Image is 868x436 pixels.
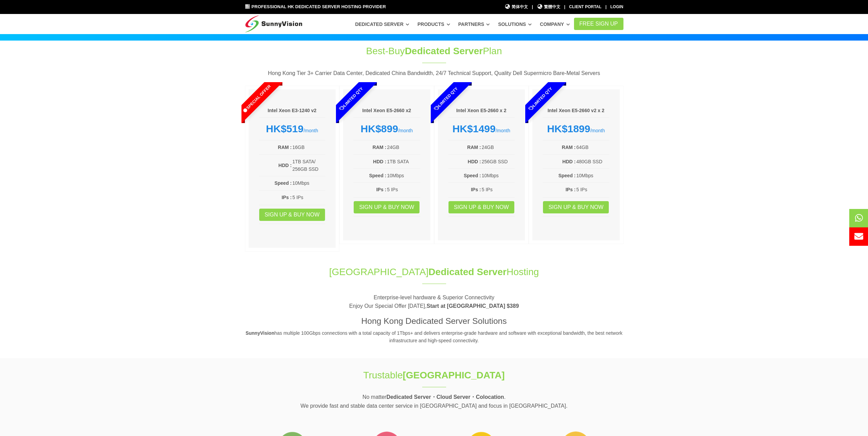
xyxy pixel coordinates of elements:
td: 5 IPs [292,193,325,201]
strong: HK$1899 [547,123,590,134]
b: Speed : [275,180,292,186]
h1: Trustable [321,369,548,382]
p: has multiple 100Gbps connections with a total capacity of 1Tbps+ and delivers enterprise-grade ha... [245,329,623,345]
a: Dedicated Server [355,18,409,30]
a: Sign up & Buy Now [448,201,514,213]
strong: HK$519 [266,123,304,134]
b: RAM : [372,145,386,150]
span: Limited Qty [512,70,569,127]
p: Hong Kong Tier 3+ Carrier Data Center, Dedicated China Bandwidth, 24/7 Technical Support, Quality... [245,69,623,78]
strong: Start at [GEOGRAPHIC_DATA] $389 [427,303,519,309]
h3: Hong Kong Dedicated Server Solutions [245,315,623,327]
a: Solutions [498,18,532,30]
div: /month [259,123,326,135]
b: Speed : [369,173,386,178]
span: Professional HK Dedicated Server Hosting Provider [251,4,386,9]
strong: HK$1499 [452,123,496,134]
a: Sign up & Buy Now [543,201,609,213]
span: Limited Qty [323,70,380,127]
td: 64GB [576,143,609,151]
a: Sign up & Buy Now [259,209,325,221]
strong: SunnyVision [246,330,275,336]
p: Enterprise-level hardware & Superior Connectivity Enjoy Our Special Offer [DATE], [245,293,623,311]
b: Speed : [464,173,481,178]
b: HDD : [373,159,386,164]
li: | [605,4,606,10]
li: | [564,4,565,10]
h1: Best-Buy Plan [321,44,548,58]
a: Company [540,18,570,30]
td: 10Mbps [576,171,609,180]
strong: [GEOGRAPHIC_DATA] [403,370,505,380]
h6: Intel Xeon E5-2660 v2 x 2 [543,107,609,114]
td: 5 IPs [387,185,420,194]
span: Dedicated Server [428,267,506,277]
b: Speed : [558,173,576,178]
li: | [532,4,533,10]
b: IPs : [565,187,576,192]
td: 480GB SSD [576,157,609,166]
b: IPs : [282,195,292,200]
strong: HK$899 [361,123,398,134]
a: 简体中文 [505,4,528,10]
td: 10Mbps [387,171,420,180]
b: HDD : [468,159,481,164]
td: 256GB SSD [481,157,515,166]
b: RAM : [467,145,481,150]
b: HDD : [278,163,292,168]
a: Login [610,4,623,9]
a: Products [417,18,450,30]
td: 10Mbps [481,171,515,180]
div: /month [543,123,609,135]
b: RAM : [278,145,292,150]
span: Dedicated Server [405,46,483,56]
td: 16GB [292,143,325,151]
span: Limited Qty [417,70,474,127]
a: FREE Sign Up [574,18,623,30]
td: 24GB [387,143,420,151]
td: 5 IPs [481,185,515,194]
h6: Intel Xeon E3-1240 v2 [259,107,326,114]
b: HDD : [562,159,576,164]
b: RAM : [562,145,575,150]
a: Partners [458,18,490,30]
div: /month [448,123,515,135]
a: 繁體中文 [537,4,560,10]
strong: Dedicated Server・Cloud Server・Colocation [386,394,504,400]
td: 10Mbps [292,179,325,187]
td: 1TB SATA/ 256GB SSD [292,157,325,174]
td: 24GB [481,143,515,151]
div: /month [353,123,420,135]
a: Client Portal [569,4,602,9]
h6: Intel Xeon E5-2660 x2 [353,107,420,114]
td: 1TB SATA [387,157,420,166]
a: Sign up & Buy Now [354,201,420,213]
b: IPs : [376,187,386,192]
h1: [GEOGRAPHIC_DATA] Hosting [245,265,623,279]
h6: Intel Xeon E5-2660 x 2 [448,107,515,114]
td: 5 IPs [576,185,609,194]
b: IPs : [471,187,481,192]
p: No matter . We provide fast and stable data center service in [GEOGRAPHIC_DATA] and focus in [GEO... [245,393,623,410]
span: Special Offer [228,70,285,127]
